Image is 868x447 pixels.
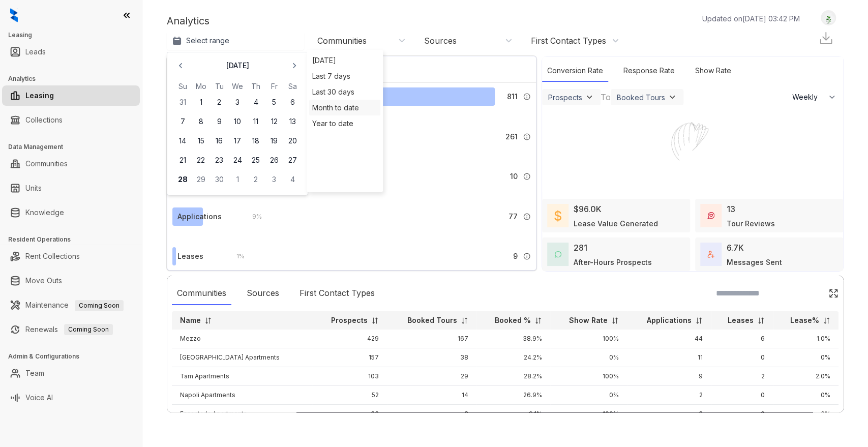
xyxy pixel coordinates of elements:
[265,81,283,92] th: Friday
[265,93,283,111] button: 5
[247,81,265,92] th: Thursday
[173,81,192,92] th: Sunday
[2,271,140,291] li: Move Outs
[309,84,380,100] div: Last 30 days
[757,317,765,324] img: sorting
[627,330,711,348] td: 44
[25,388,53,408] a: Voice AI
[228,170,247,189] button: 1
[2,319,140,340] li: Renewals
[8,142,142,152] h3: Data Management
[790,315,819,325] p: Lease%
[173,132,192,150] button: 14
[2,42,140,62] li: Leads
[554,251,561,258] img: AfterHoursConversations
[711,330,773,348] td: 6
[818,31,833,46] img: Download
[2,178,140,198] li: Units
[707,251,714,258] img: TotalFum
[2,85,140,106] li: Leasing
[387,367,477,386] td: 29
[476,405,550,424] td: 9.1%
[711,367,773,386] td: 2
[192,170,210,189] button: 29
[569,315,608,325] p: Show Rate
[172,348,312,367] td: [GEOGRAPHIC_DATA] Apartments
[247,93,265,111] button: 4
[247,170,265,189] button: 2
[25,85,54,106] a: Leasing
[25,319,113,340] a: RenewalsComing Soon
[773,348,839,367] td: 0%
[331,315,368,325] p: Prospects
[283,112,302,131] button: 13
[550,386,627,405] td: 0%
[690,60,736,82] div: Show Rate
[173,151,192,169] button: 21
[173,112,192,131] button: 7
[617,93,665,102] div: Booked Tours
[210,151,228,169] button: 23
[167,13,209,28] p: Analytics
[2,246,140,266] li: Rent Collections
[8,31,142,40] h3: Leasing
[210,112,228,131] button: 9
[821,13,835,23] img: UserAvatar
[242,211,262,222] div: 9 %
[172,405,312,424] td: Encantada Apartments
[507,91,518,102] span: 811
[8,74,142,83] h3: Analytics
[807,289,816,297] img: SearchIcon
[265,151,283,169] button: 26
[707,212,714,219] img: TourReviews
[513,251,518,262] span: 9
[728,315,754,325] p: Leases
[548,93,582,102] div: Prospects
[228,93,247,111] button: 3
[265,132,283,150] button: 19
[2,154,140,174] li: Communities
[283,132,302,150] button: 20
[226,61,249,71] p: [DATE]
[192,93,210,111] button: 1
[172,330,312,348] td: Mezzo
[177,211,222,222] div: Applications
[180,315,201,325] p: Name
[627,367,711,386] td: 9
[727,257,782,267] div: Messages Sent
[25,154,68,174] a: Communities
[773,367,839,386] td: 2.0%
[192,81,210,92] th: Monday
[312,330,386,348] td: 429
[523,213,531,221] img: Info
[210,93,228,111] button: 2
[534,317,542,324] img: sorting
[550,348,627,367] td: 0%
[823,317,830,324] img: sorting
[773,405,839,424] td: 0%
[584,92,594,102] img: ViewFilterArrow
[727,203,735,215] div: 13
[192,112,210,131] button: 8
[172,282,231,305] div: Communities
[495,315,531,325] p: Booked %
[792,92,823,102] span: Weekly
[773,386,839,405] td: 0%
[371,317,379,324] img: sorting
[8,352,142,361] h3: Admin & Configurations
[711,386,773,405] td: 0
[523,252,531,260] img: Info
[550,330,627,348] td: 100%
[228,81,247,92] th: Wednesday
[387,330,477,348] td: 167
[10,8,18,22] img: logo
[667,92,677,102] img: ViewFilterArrow
[172,367,312,386] td: Tam Apartments
[309,52,380,68] div: [DATE]
[786,88,843,106] button: Weekly
[627,405,711,424] td: 3
[204,317,212,324] img: sorting
[574,203,602,215] div: $96.0K
[247,112,265,131] button: 11
[424,35,457,46] div: Sources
